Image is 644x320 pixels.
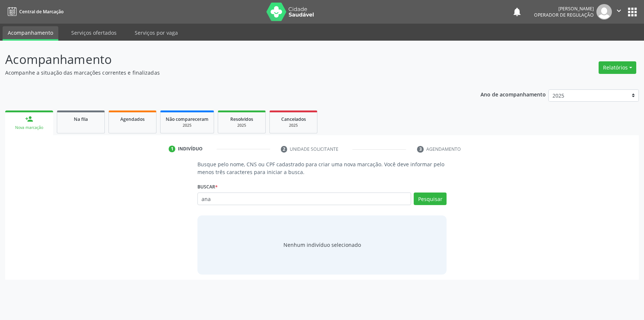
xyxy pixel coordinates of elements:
p: Acompanhamento [5,50,449,69]
a: Acompanhamento [3,26,58,41]
span: Não compareceram [166,116,209,122]
span: Central de Marcação [19,8,63,15]
div: 2025 [275,123,312,128]
button: Pesquisar [414,193,447,205]
p: Ano de acompanhamento [481,89,546,99]
div: Nova marcação [10,125,48,130]
div: Indivíduo [178,146,203,152]
a: Serviços por vaga [130,26,183,39]
div: 1 [169,146,175,152]
div: [PERSON_NAME] [534,6,594,12]
label: Buscar [197,181,218,193]
button: Relatórios [599,61,636,74]
div: 2025 [223,123,260,128]
span: Agendados [120,116,145,122]
div: Nenhum indivíduo selecionado [283,241,361,249]
span: Resolvidos [230,116,253,122]
span: Cancelados [281,116,306,122]
div: 2025 [166,123,209,128]
p: Busque pelo nome, CNS ou CPF cadastrado para criar uma nova marcação. Você deve informar pelo men... [197,160,447,176]
i:  [615,7,623,15]
span: Operador de regulação [534,12,594,18]
button: apps [626,6,639,18]
a: Central de Marcação [5,6,63,18]
button: notifications [512,7,522,17]
button:  [612,4,626,20]
div: person_add [25,115,33,123]
a: Serviços ofertados [66,26,122,39]
span: Na fila [74,116,88,122]
p: Acompanhe a situação das marcações correntes e finalizadas [5,69,449,76]
input: Busque por nome, CNS ou CPF [197,193,411,205]
img: img [596,4,612,20]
